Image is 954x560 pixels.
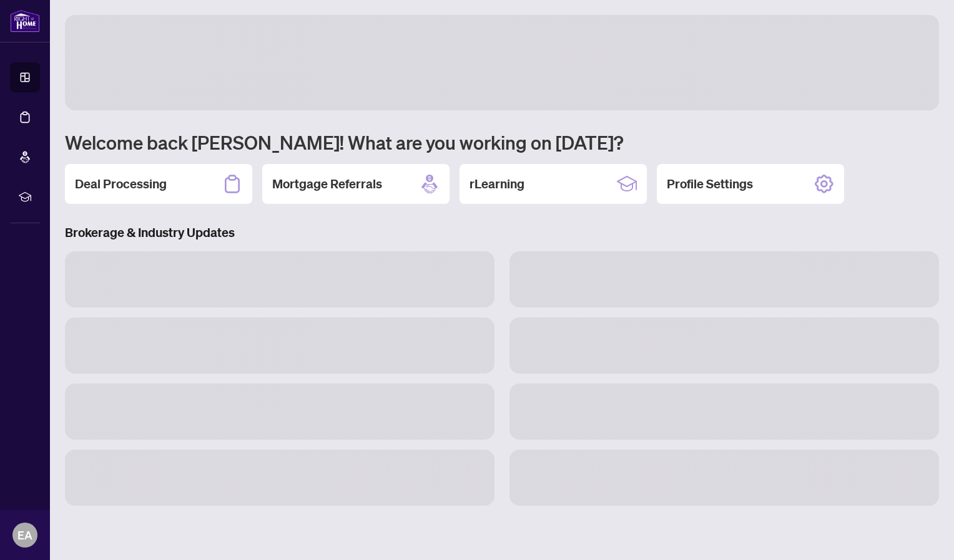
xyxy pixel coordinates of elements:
[17,526,32,544] span: EA
[667,175,753,193] h2: Profile Settings
[65,130,939,154] h1: Welcome back [PERSON_NAME]! What are you working on [DATE]?
[10,9,40,32] img: logo
[65,224,939,241] h3: Brokerage & Industry Updates
[75,175,167,193] h2: Deal Processing
[272,175,382,193] h2: Mortgage Referrals
[470,175,524,193] h2: rLearning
